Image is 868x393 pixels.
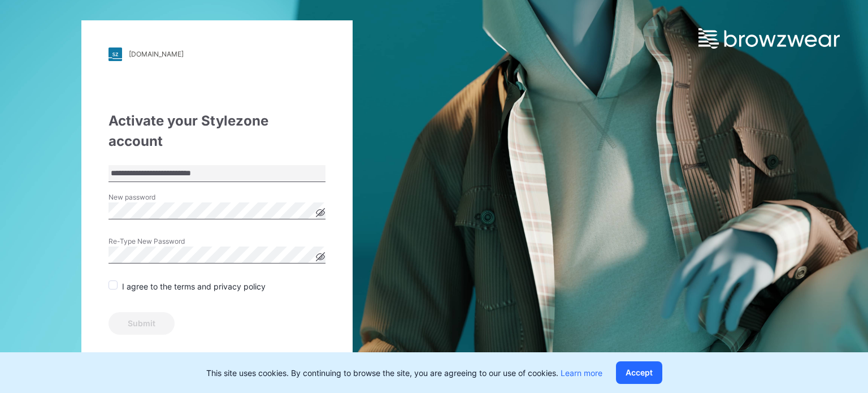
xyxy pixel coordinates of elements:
[108,47,122,61] img: stylezone-logo.562084cfcfab977791bfbf7441f1a819.svg
[174,282,195,291] a: terms
[561,368,602,378] a: Learn more
[108,111,325,152] div: Activate your Stylezone account
[129,50,184,58] div: [DOMAIN_NAME]
[698,28,840,49] img: browzwear-logo.e42bd6dac1945053ebaf764b6aa21510.svg
[108,47,325,61] a: [DOMAIN_NAME]
[122,280,266,292] p: I agree to the and
[616,361,662,384] button: Accept
[211,282,266,291] a: privacy policy
[206,367,602,379] p: This site uses cookies. By continuing to browse the site, you are agreeing to our use of cookies.
[108,192,188,202] label: New password
[108,236,188,247] label: Re-Type New Password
